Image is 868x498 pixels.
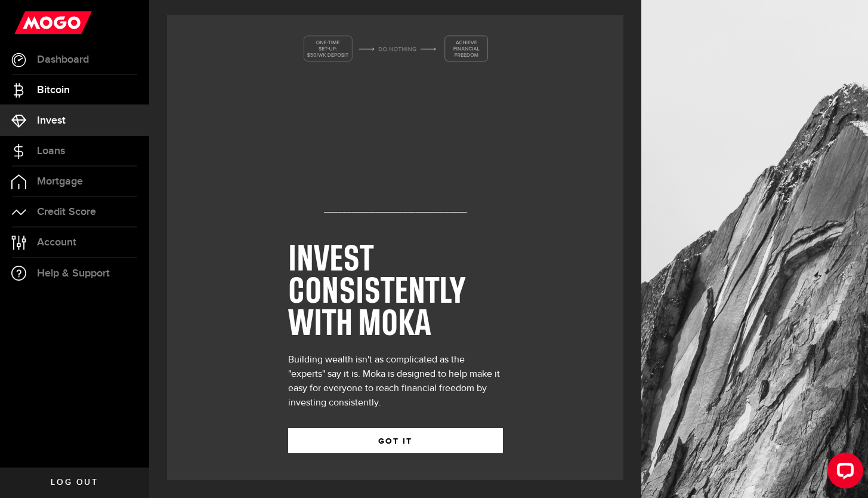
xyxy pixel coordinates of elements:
[37,207,96,217] span: Credit Score
[37,85,70,96] span: Bitcoin
[288,428,503,453] button: GOT IT
[37,268,110,279] span: Help & Support
[37,146,65,156] span: Loans
[37,54,89,65] span: Dashboard
[37,115,66,126] span: Invest
[288,244,503,341] h1: INVEST CONSISTENTLY WITH MOKA
[288,353,503,410] div: Building wealth isn't as complicated as the "experts" say it is. Moka is designed to help make it...
[51,478,98,487] span: Log out
[37,237,76,248] span: Account
[37,176,83,187] span: Mortgage
[818,448,868,498] iframe: LiveChat chat widget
